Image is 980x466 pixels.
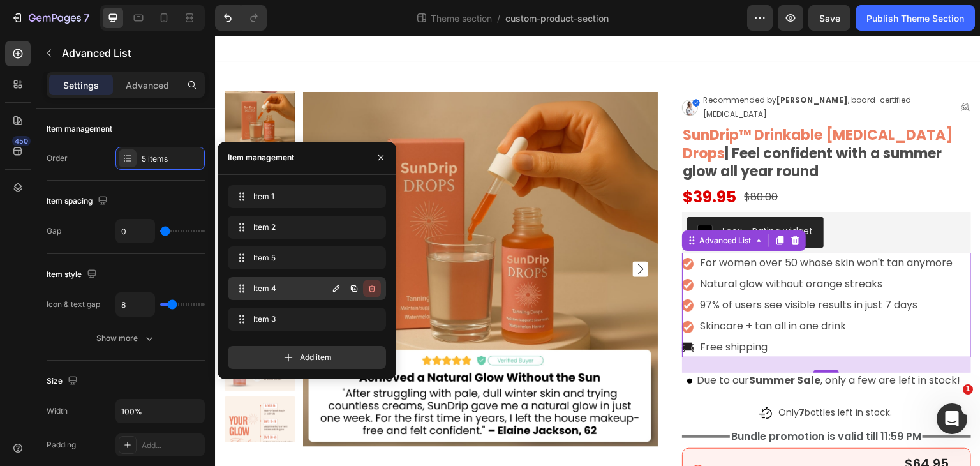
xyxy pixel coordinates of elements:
[215,36,980,466] iframe: Design area
[126,79,169,92] p: Advanced
[116,400,204,423] input: Auto
[508,189,598,202] div: Loox - Rating widget
[142,440,202,451] div: Add...
[856,5,975,31] button: Publish Theme Section
[47,439,76,451] div: Padding
[12,136,31,146] div: 450
[418,226,433,241] button: Carousel Next Arrow
[253,191,355,202] span: Item 1
[47,373,80,390] div: Size
[808,5,850,31] button: Save
[482,199,539,211] div: Advanced List
[215,5,267,31] div: Undo/Redo
[472,337,746,352] p: Due to our , only a few are left in stock!
[563,369,678,385] p: Only bottles left in stock.
[253,283,325,294] span: Item 4
[47,266,100,283] div: Item style
[544,371,557,384] img: gempages_578585091983278977-eb77e6b3-5c6c-4d5f-8648-cf19e77963bc.png
[253,313,355,325] span: Item 3
[253,252,355,264] span: Item 5
[482,189,498,204] img: loox.png
[47,327,205,350] button: Show more
[489,57,744,85] p: Recommended by , board-certified [MEDICAL_DATA]
[484,238,739,259] div: Rich Text Editor. Editing area: main
[47,193,110,210] div: Item spacing
[819,13,840,24] span: Save
[47,299,100,310] div: Icon & text gap
[866,11,964,25] div: Publish Theme Section
[228,152,294,163] div: Item management
[142,153,202,165] div: 5 items
[467,285,479,297] img: gempages_578585091983278977-3536253e-a2a4-4147-a221-ebc865704cbd.png
[485,260,738,279] p: 97% of users see visible results in just 7 days
[63,79,99,92] p: Settings
[746,67,755,75] img: gempages_578585091983278977-4d32d4cb-de00-4e63-8f51-6def50bd8569.png
[116,220,154,243] input: Auto
[502,428,600,443] p: BUY 3 GET 3 FREE
[84,10,89,26] p: 7
[468,91,755,146] p: | Feel confident with a summer glow all year round
[937,403,967,434] iframe: Intercom live chat
[467,243,479,255] img: gempages_578585091983278977-3536253e-a2a4-4147-a221-ebc865704cbd.png
[467,222,479,234] img: gempages_578585091983278977-3536253e-a2a4-4147-a221-ebc865704cbd.png
[485,239,738,258] p: Natural glow without orange streaks
[428,11,494,25] span: Theme section
[472,181,609,212] button: Loox - Rating widget
[96,332,156,345] div: Show more
[485,218,738,237] p: For women over 50 whose skin won't tan anymore
[505,11,609,25] span: custom-product-section
[584,370,590,383] strong: 7
[688,418,735,437] div: $64.95
[528,151,565,172] div: $80.00
[62,45,200,61] p: Advanced List
[535,337,606,352] strong: Summer Sale
[47,225,61,237] div: Gap
[467,63,485,80] img: gempages_578585091983278977-d7824157-b9f8-4c02-b237-ce159bd7a1c7.png
[467,150,523,174] div: $39.95
[497,11,500,25] span: /
[963,384,973,395] span: 1
[300,352,332,363] span: Add item
[253,222,355,233] span: Item 2
[515,395,708,408] p: Bundle promotion is valid till 11:59 PM
[116,293,154,316] input: Auto
[467,264,479,276] img: gempages_578585091983278977-3536253e-a2a4-4147-a221-ebc865704cbd.png
[47,405,68,417] div: Width
[485,303,738,321] p: Free shipping
[468,89,738,128] span: SunDrip™ Drinkable [MEDICAL_DATA] Drops
[47,123,112,135] div: Item management
[484,217,739,238] div: Rich Text Editor. Editing area: main
[47,153,68,164] div: Order
[485,282,738,300] p: Skincare + tan all in one drink
[5,5,95,31] button: 7
[562,59,634,70] strong: [PERSON_NAME]
[467,306,479,318] img: gempages_578585091983278977-07076897-e12c-4895-8b1c-159206e6872f.png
